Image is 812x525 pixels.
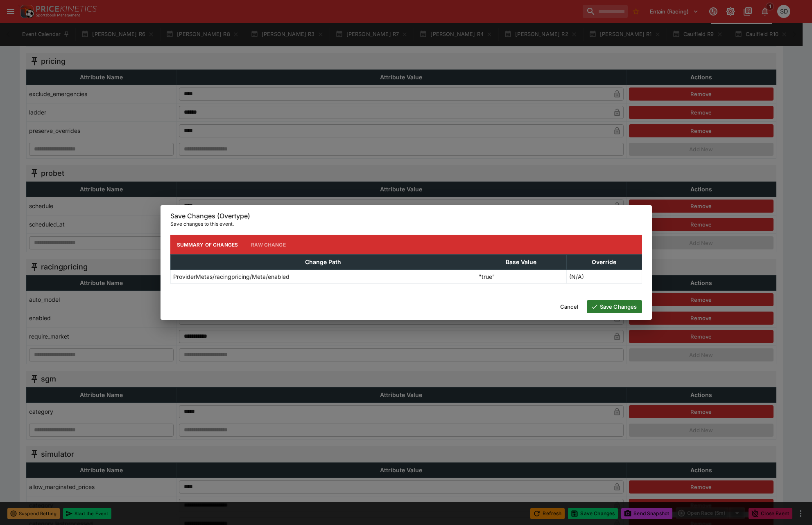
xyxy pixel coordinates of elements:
h6: Save Changes (Overtype) [170,212,642,220]
th: Base Value [476,255,566,270]
td: (N/A) [567,270,642,284]
td: "true" [476,270,566,284]
p: ProviderMetas/racingpricing/Meta/enabled [173,272,290,281]
button: Save Changes [587,300,642,313]
button: Summary of Changes [170,235,245,254]
th: Change Path [170,255,476,270]
th: Override [567,255,642,270]
p: Save changes to this event. [170,220,642,228]
button: Cancel [555,300,584,313]
button: Raw Change [244,235,292,254]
